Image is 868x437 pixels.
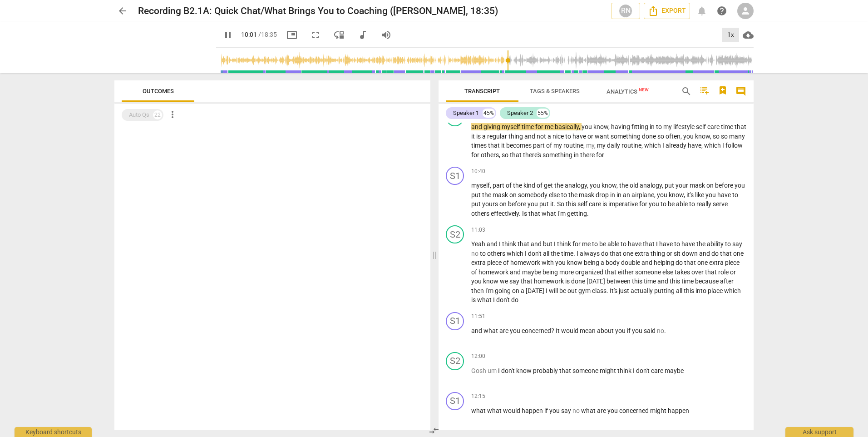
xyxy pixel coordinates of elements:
span: the [696,240,707,248]
span: for [572,240,582,248]
span: analogy [640,182,662,189]
span: person [740,5,751,16]
span: something [542,151,574,159]
span: 10:01 [241,31,257,38]
span: done [571,278,587,285]
span: of [503,259,510,266]
span: that [528,210,542,217]
span: part [533,142,546,149]
span: pause [222,30,233,40]
span: I [722,142,725,149]
span: piece [725,259,740,266]
span: fullscreen [310,30,321,40]
span: piece [487,259,503,266]
span: having [611,123,631,130]
span: Is [522,210,528,217]
span: drop [596,191,610,199]
span: a [547,133,552,140]
span: have [681,240,696,248]
span: do [676,259,684,266]
span: move_down [334,30,345,40]
h2: Recording B2.1A: Quick Chat/What Brings You to Coaching ([PERSON_NAME], 18:35) [138,5,498,17]
span: , [710,133,713,140]
span: audiotrack [357,30,368,40]
span: comment [735,86,746,97]
span: routine [621,142,641,149]
div: 1x [722,28,739,42]
span: the [568,191,579,199]
span: there [580,151,596,159]
span: that [684,259,697,266]
span: my [553,142,563,149]
span: arrow_back [117,5,128,16]
span: , [662,182,665,189]
span: one [697,259,709,266]
span: so [502,151,510,159]
span: , [641,142,644,149]
span: , [490,182,493,189]
span: fitting [631,123,650,130]
span: put [539,200,550,208]
span: and [524,133,537,140]
span: that [735,123,746,130]
span: which [704,142,722,149]
span: becomes [506,142,533,149]
span: you [590,182,602,189]
span: done [642,133,657,140]
span: my [663,123,673,130]
span: , [654,191,657,199]
span: something [611,133,642,140]
span: mask [493,191,509,199]
span: extra [709,259,725,266]
span: others [481,151,499,159]
span: , [701,142,704,149]
span: in [616,191,623,199]
div: 55% [537,109,549,118]
span: to [592,240,599,248]
button: Add TOC [697,84,712,99]
span: myself [502,123,522,130]
span: you [555,259,567,266]
span: part [493,182,506,189]
span: think [502,240,518,248]
span: follow [725,142,743,149]
button: Add Bookmark [715,84,730,99]
span: to [565,133,572,140]
span: one [733,250,744,257]
span: maybe [522,268,542,276]
span: often [666,133,681,140]
div: 22 [153,110,162,119]
span: so [657,133,666,140]
span: say [509,278,521,285]
span: be [668,200,676,208]
span: thing [508,133,524,140]
span: lifestyle [673,123,696,130]
span: that [488,142,501,149]
span: think [557,240,572,248]
span: 10:40 [471,168,485,175]
span: so [713,133,721,140]
span: , [681,133,683,140]
span: . [587,210,589,217]
span: [DATE] [587,278,607,285]
span: airplane [631,191,654,199]
span: you [657,191,669,199]
span: extra [471,259,487,266]
span: , [608,123,611,130]
span: to [656,123,663,130]
span: Transcript [464,88,500,94]
span: that [643,240,656,248]
span: So [557,200,566,208]
span: know [593,123,608,130]
span: me [582,240,592,248]
span: you [528,200,539,208]
span: have [717,191,732,199]
span: volume_up [381,30,392,40]
button: RN [611,3,640,19]
span: someone [635,268,662,276]
span: . [573,250,577,257]
span: , [616,182,619,189]
span: for [639,200,649,208]
span: know [567,259,584,266]
button: Show/Hide comments [734,84,748,99]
